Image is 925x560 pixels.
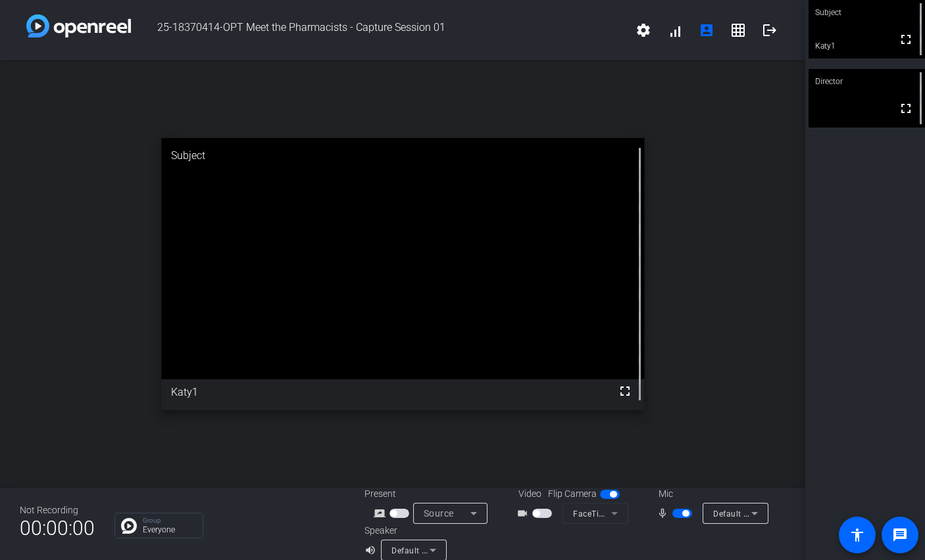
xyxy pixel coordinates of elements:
[636,22,651,38] mat-icon: settings
[374,505,389,521] mat-icon: screen_share_outline
[898,101,914,116] mat-icon: fullscreen
[424,508,454,519] span: Source
[20,512,95,544] span: 00:00:00
[548,487,597,501] span: Flip Camera
[699,22,714,38] mat-icon: account_box
[657,505,672,521] mat-icon: mic_none
[809,69,925,94] div: Director
[364,542,380,558] mat-icon: volume_up
[645,487,777,501] div: Mic
[391,545,547,555] span: Default - MacBook Air Speakers (Built-in)
[617,383,633,399] mat-icon: fullscreen
[20,503,95,517] div: Not Recording
[364,524,443,538] div: Speaker
[516,505,532,521] mat-icon: videocam_outline
[898,32,914,47] mat-icon: fullscreen
[131,14,628,46] span: 25-18370414-OPT Meet the Pharmacists - Capture Session 01
[161,138,644,174] div: Subject
[518,487,541,501] span: Video
[143,526,196,534] p: Everyone
[730,22,746,38] mat-icon: grid_on
[849,527,865,543] mat-icon: accessibility
[26,14,131,37] img: white-gradient.svg
[143,517,196,524] p: Group
[762,22,778,38] mat-icon: logout
[364,487,496,501] div: Present
[892,527,908,543] mat-icon: message
[659,14,691,46] button: signal_cellular_alt
[713,508,880,519] span: Default - MacBook Air Microphone (Built-in)
[121,518,137,534] img: Chat Icon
